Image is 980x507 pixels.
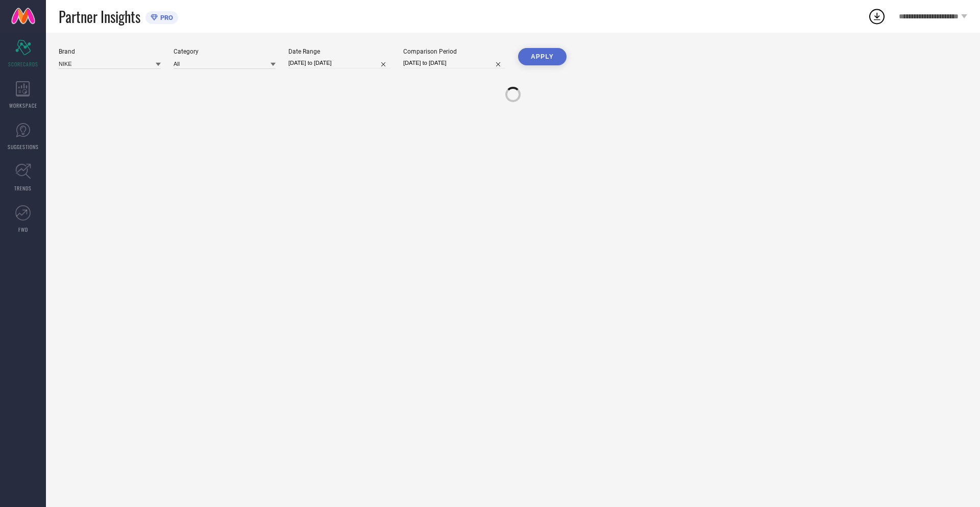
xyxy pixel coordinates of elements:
[518,48,567,65] button: APPLY
[18,226,28,233] span: FWD
[288,58,390,68] input: Select date range
[403,48,505,55] div: Comparison Period
[288,48,390,55] div: Date Range
[14,184,32,192] span: TRENDS
[403,58,505,68] input: Select comparison period
[59,48,161,55] div: Brand
[8,60,38,68] span: SCORECARDS
[59,6,140,27] span: Partner Insights
[868,7,886,26] div: Open download list
[174,48,276,55] div: Category
[9,102,37,109] span: WORKSPACE
[8,143,39,151] span: SUGGESTIONS
[158,14,173,21] span: PRO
